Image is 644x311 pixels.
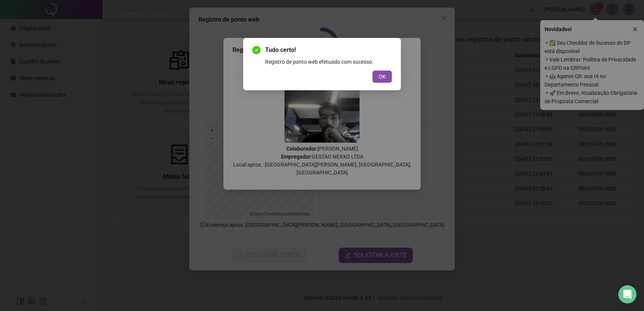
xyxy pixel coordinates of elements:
span: check-circle [252,46,261,54]
span: OK [379,72,386,81]
div: Registro de ponto web efetuado com sucesso. [265,58,392,66]
span: Tudo certo! [265,46,392,55]
div: Open Intercom Messenger [618,285,636,303]
button: OK [372,71,392,83]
